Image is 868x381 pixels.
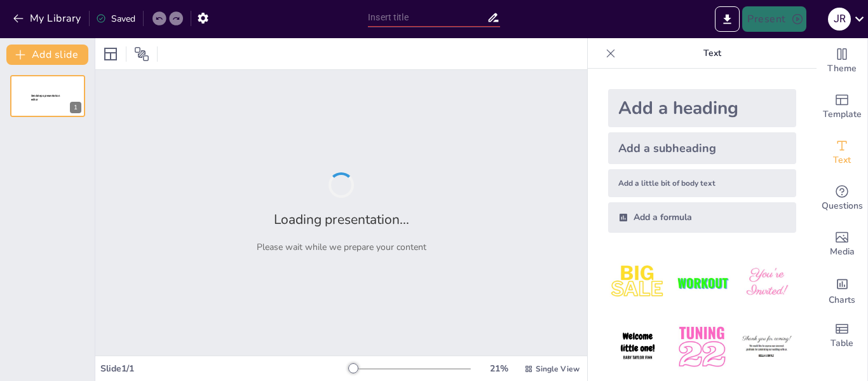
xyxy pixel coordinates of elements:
span: Questions [822,199,863,213]
div: Slide 1 / 1 [100,363,349,375]
span: Position [134,46,149,62]
span: Template [823,107,862,121]
button: J R [828,6,851,32]
p: Please wait while we prepare your content [257,241,426,253]
div: Add a table [817,313,867,359]
span: Theme [827,62,857,76]
div: Add ready made slides [817,84,867,130]
div: Saved [96,13,135,25]
img: 3.jpeg [737,253,796,312]
button: Present [742,6,806,32]
img: 2.jpeg [672,253,731,312]
p: Text [621,38,804,69]
img: 4.jpeg [608,317,667,377]
span: Text [833,153,851,167]
div: Change the overall theme [817,38,867,84]
button: Export to PowerPoint [715,6,740,32]
div: 1 [70,102,81,113]
img: 5.jpeg [672,317,731,377]
span: Sendsteps presentation editor [31,94,60,101]
span: Media [830,245,855,259]
div: 21 % [484,363,514,375]
div: Add a formula [608,202,796,233]
button: Add slide [6,45,88,65]
div: Add images, graphics, shapes or video [817,221,867,267]
img: 6.jpeg [737,317,796,377]
span: Charts [829,293,855,307]
div: J R [828,8,851,31]
div: Get real-time input from your audience [817,176,867,221]
button: My Library [10,8,86,29]
div: Add a subheading [608,132,796,164]
div: 1 [10,75,85,117]
div: Layout [100,44,121,64]
div: Add text boxes [817,130,867,176]
div: Add a heading [608,89,796,127]
div: Add a little bit of body text [608,169,796,197]
div: Add charts and graphs [817,267,867,313]
img: 1.jpeg [608,253,667,312]
span: Table [831,336,853,350]
h2: Loading presentation... [274,211,409,228]
span: Single View [536,364,580,374]
input: Insert title [368,8,487,27]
